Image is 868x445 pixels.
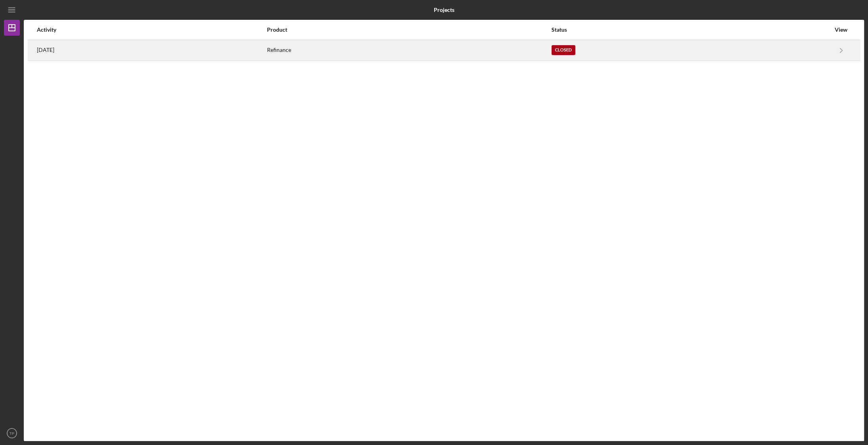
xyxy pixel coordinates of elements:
time: 2024-11-02 22:24 [37,47,54,53]
div: View [831,27,851,33]
div: Activity [37,27,266,33]
b: Projects [434,7,454,13]
div: Closed [551,45,575,55]
text: TP [10,431,14,435]
div: Product [267,27,551,33]
div: Status [551,27,830,33]
div: Refinance [267,40,551,60]
button: TP [4,425,20,441]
